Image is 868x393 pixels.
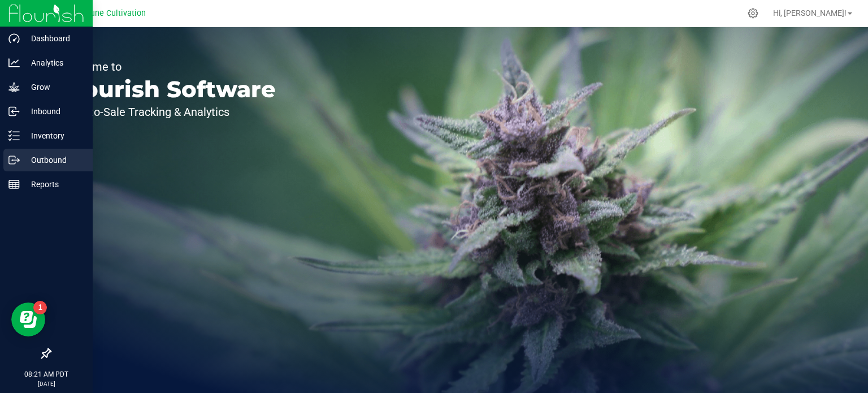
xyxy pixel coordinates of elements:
[61,61,276,72] p: Welcome to
[20,153,88,167] p: Outbound
[8,81,20,93] inline-svg: Grow
[20,105,88,118] p: Inbound
[20,129,88,142] p: Inventory
[85,8,146,18] span: Dune Cultivation
[20,80,88,94] p: Grow
[5,369,88,379] p: 08:21 AM PDT
[20,32,88,45] p: Dashboard
[8,106,20,117] inline-svg: Inbound
[8,130,20,141] inline-svg: Inventory
[20,178,88,191] p: Reports
[8,154,20,166] inline-svg: Outbound
[61,78,276,101] p: Flourish Software
[8,33,20,44] inline-svg: Dashboard
[5,379,88,388] p: [DATE]
[11,303,45,336] iframe: Resource center
[61,106,276,118] p: Seed-to-Sale Tracking & Analytics
[773,8,847,18] span: Hi, [PERSON_NAME]!
[746,8,760,19] div: Manage settings
[33,301,47,314] iframe: Resource center unread badge
[8,179,20,190] inline-svg: Reports
[20,56,88,70] p: Analytics
[8,57,20,68] inline-svg: Analytics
